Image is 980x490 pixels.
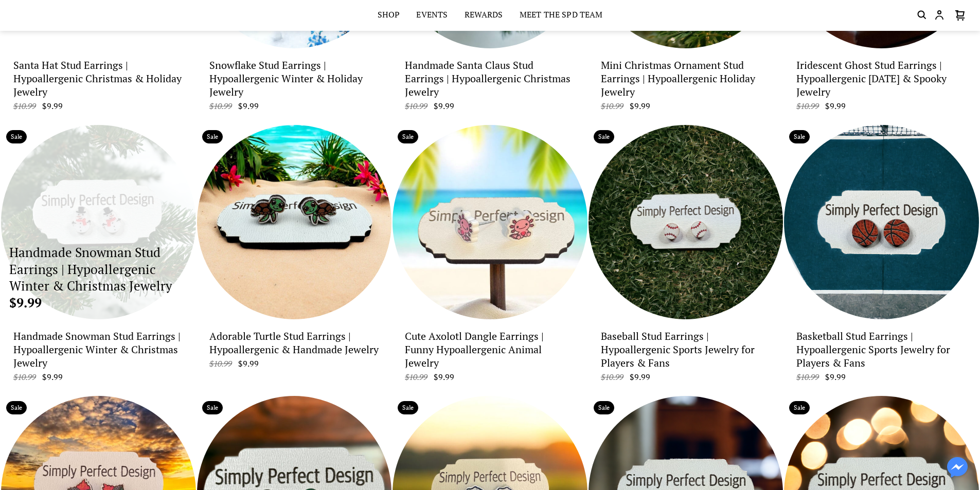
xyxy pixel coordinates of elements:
[601,100,628,112] span: $10.99
[209,59,380,99] p: Snowflake Stud Earrings | Hypoallergenic Winter & Holiday Jewelry
[825,100,846,112] span: $9.99
[405,371,432,383] span: $10.99
[630,371,650,383] span: $9.99
[209,328,380,369] a: Adorable Turtle Stud Earrings | Hypoallergenic & Handmade Jewelry $10.99 $9.99
[13,330,184,370] p: Handmade Snowman Stud Earrings | Hypoallergenic Winter & Christmas Jewelry
[933,9,946,22] button: Customer account
[796,100,823,112] span: $10.99
[13,371,40,383] span: $10.99
[589,125,783,320] a: Baseball Stud Earrings | Hypoallergenic Sports Jewelry for Players & Fans
[238,100,259,112] span: $9.99
[951,9,970,22] button: Cart icon
[796,59,967,99] p: Iridescent Ghost Stud Earrings | Hypoallergenic Halloween & Spooky Jewelry
[825,371,846,383] span: $9.99
[630,100,650,112] span: $9.99
[796,371,823,383] span: $10.99
[9,244,188,295] p: Handmade Snowman Stud Earrings | Hypoallergenic Winter & Christmas Jewelry
[796,328,967,383] a: Basketball Stud Earrings | Hypoallergenic Sports Jewelry for Players & Fans $10.99 $9.99
[9,295,188,312] p: $9.99
[13,59,184,99] p: Santa Hat Stud Earrings | Hypoallergenic Christmas & Holiday Jewelry
[601,371,628,383] span: $10.99
[13,328,184,383] a: Handmade Snowman Stud Earrings | Hypoallergenic Winter & Christmas Jewelry $10.99 $9.99
[465,8,503,23] a: Rewards
[434,100,454,112] span: $9.99
[601,59,771,99] p: Mini Christmas Ornament Stud Earrings | Hypoallergenic Holiday Jewelry
[405,100,432,112] span: $10.99
[601,330,771,370] p: Baseball Stud Earrings | Hypoallergenic Sports Jewelry for Players & Fans
[1,125,196,320] a: Handmade Snowman Stud Earrings | Hypoallergenic Winter & Christmas Jewelry Handmade Snowman Stud ...
[13,100,40,112] span: $10.99
[405,328,575,383] a: Cute Axolotl Dangle Earrings | Funny Hypoallergenic Animal Jewelry $10.99 $9.99
[13,57,184,112] a: Santa Hat Stud Earrings | Hypoallergenic Christmas & Holiday Jewelry $10.99 $9.99
[916,9,928,22] button: Search
[209,358,236,369] span: $10.99
[416,8,448,23] a: Events
[784,125,979,320] a: Basketball Stud Earrings | Hypoallergenic Sports Jewelry for Players & Fans
[405,57,575,112] a: Handmade Santa Claus Stud Earrings | Hypoallergenic Christmas Jewelry $10.99 $9.99
[434,371,454,383] span: $9.99
[796,57,967,112] a: Iridescent Ghost Stud Earrings | Hypoallergenic [DATE] & Spooky Jewelry $10.99 $9.99
[393,125,587,320] a: Cute Axolotl Dangle Earrings | Funny Hypoallergenic Animal Jewelry
[209,100,236,112] span: $10.99
[238,358,259,369] span: $9.99
[796,330,967,370] p: Basketball Stud Earrings | Hypoallergenic Sports Jewelry for Players & Fans
[405,59,575,99] p: Handmade Santa Claus Stud Earrings | Hypoallergenic Christmas Jewelry
[405,330,575,370] p: Cute Axolotl Dangle Earrings | Funny Hypoallergenic Animal Jewelry
[601,57,771,112] a: Mini Christmas Ornament Stud Earrings | Hypoallergenic Holiday Jewelry $10.99 $9.99
[209,57,380,112] a: Snowflake Stud Earrings | Hypoallergenic Winter & Holiday Jewelry $10.99 $9.99
[601,328,771,383] a: Baseball Stud Earrings | Hypoallergenic Sports Jewelry for Players & Fans $10.99 $9.99
[378,8,400,23] a: Shop
[197,125,392,320] a: Adorable Turtle Stud Earrings | Hypoallergenic & Handmade Jewelry
[42,100,63,112] span: $9.99
[209,330,380,356] p: Adorable Turtle Stud Earrings | Hypoallergenic & Handmade Jewelry
[42,371,63,383] span: $9.99
[520,8,603,23] a: Meet the SPD Team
